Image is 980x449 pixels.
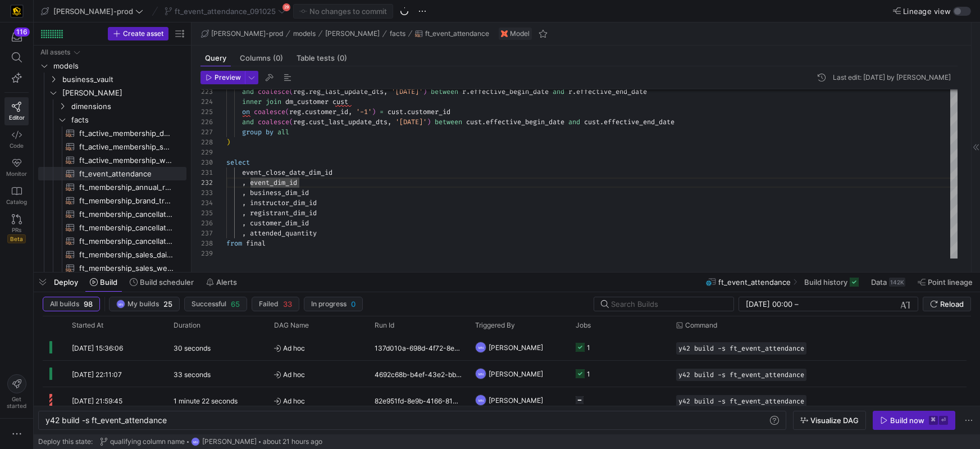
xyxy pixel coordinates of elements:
span: , [242,229,246,238]
span: Code [10,142,24,149]
span: , [242,208,246,217]
span: [PERSON_NAME]-prod [53,7,133,16]
div: Press SPACE to select this row. [38,113,186,126]
span: – [795,300,799,309]
div: 229 [200,147,213,157]
button: Reload [923,297,971,311]
div: 116 [14,28,30,37]
span: [PERSON_NAME] [62,87,185,99]
a: ft_membership_brand_transfer​​​​​​​​​​ [38,194,186,207]
div: 230 [200,157,213,167]
span: effective_begin_date [486,117,564,126]
img: undefined [501,30,508,37]
span: ( [289,117,293,126]
span: cust [388,107,403,116]
span: In progress [311,300,347,308]
button: Alerts [201,273,242,292]
span: effective_end_date [604,117,674,126]
div: 142K [889,278,905,287]
span: , [388,117,391,126]
div: Build now [890,416,924,425]
div: All assets [40,48,70,56]
span: about 21 hours ago [263,438,322,446]
span: cust [332,97,348,106]
span: 25 [163,300,172,309]
span: . [305,117,309,126]
span: Table tests [297,55,347,62]
span: event_dim_id [250,178,297,187]
span: (0) [273,55,283,62]
span: ft_membership_sales_daily_forecast​​​​​​​​​​ [79,248,174,261]
span: '-1' [356,107,372,116]
span: Data [871,278,887,287]
button: models [290,27,318,40]
span: ft_membership_cancellations​​​​​​​​​​ [79,235,174,248]
div: 238 [200,238,213,248]
span: dm_customer [285,97,329,106]
span: Successful [192,300,226,308]
div: 224 [200,97,213,107]
span: event_close_date_dim_id [242,168,332,177]
span: business_dim_id [250,188,309,197]
span: ft_event_attendance [718,278,791,287]
div: Press SPACE to select this row. [38,167,186,180]
span: Deploy this state: [38,438,93,446]
div: 4692c68b-b4ef-43e2-bb0d-77b027c637ad [368,361,468,387]
span: , [348,107,352,116]
span: models [53,60,185,72]
span: DAG Name [274,321,309,329]
span: Monitor [6,170,27,177]
div: Last edit: [DATE] by [PERSON_NAME] [833,74,951,81]
span: Get started [7,396,26,409]
span: ft_membership_brand_transfer​​​​​​​​​​ [79,194,174,207]
button: Getstarted [4,370,29,414]
span: Run Id [375,321,394,329]
span: select [226,158,250,167]
kbd: ⏎ [939,416,948,425]
button: Build history [799,273,864,292]
span: ft_membership_cancellations_daily_forecast​​​​​​​​​​ [79,208,174,221]
span: Build scheduler [140,278,194,287]
a: Editor [4,97,29,125]
img: https://storage.googleapis.com/y42-prod-data-exchange/images/uAsz27BndGEK0hZWDFeOjoxA7jCwgK9jE472... [11,6,22,17]
span: . [301,107,305,116]
div: 1 [587,361,590,387]
input: End datetime [801,300,874,309]
span: , [242,188,246,197]
div: MN [191,437,200,446]
div: Press SPACE to select this row. [38,234,186,248]
button: Build now⌘⏎ [873,411,955,430]
div: Press SPACE to select this row. [38,180,186,194]
span: models [293,30,316,38]
button: Preview [200,71,245,84]
span: y42 build -s ft_event_attendance [678,371,804,379]
a: Code [4,125,29,153]
span: Beta [7,234,26,243]
span: [PERSON_NAME] [325,30,380,38]
span: [PERSON_NAME]-prod [211,30,283,38]
div: 232 [200,178,213,188]
span: between [435,117,462,126]
span: Catalog [6,198,27,205]
button: [PERSON_NAME]-prod [38,4,146,19]
span: ) [427,117,431,126]
span: from [226,239,242,248]
span: Ad hoc [274,335,361,361]
div: Press SPACE to select this row. [38,140,186,153]
div: 234 [200,198,213,208]
div: 225 [200,107,213,117]
span: Point lineage [928,278,973,287]
button: Point lineage [913,273,978,292]
span: business_vault [62,73,185,86]
span: Visualize DAG [810,416,859,425]
span: . [403,107,407,116]
span: Columns [240,55,283,62]
button: Create asset [108,27,168,40]
span: y42 build -s ft_event_attendance [678,397,804,405]
a: ft_membership_cancellations​​​​​​​​​​ [38,234,186,248]
span: and [568,117,580,126]
span: cust [466,117,482,126]
span: dimensions [71,100,185,113]
button: Build scheduler [125,273,199,292]
a: ft_active_membership_daily_forecast​​​​​​​​​​ [38,126,186,140]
